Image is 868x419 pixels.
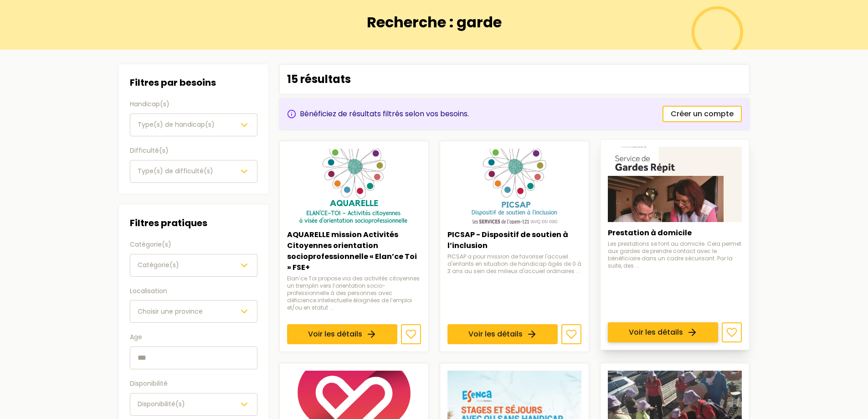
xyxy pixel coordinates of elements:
button: Ajouter aux favoris [561,324,581,344]
a: Voir les détails [287,324,397,344]
label: Catégorie(s) [130,239,257,250]
button: Ajouter aux favoris [722,322,742,342]
label: Handicap(s) [130,99,257,110]
span: Type(s) de handicap(s) [138,120,215,129]
button: Type(s) de difficulté(s) [130,160,257,183]
span: Type(s) de difficulté(s) [138,166,213,176]
a: Voir les détails [447,324,558,344]
button: Disponibilité(s) [130,393,257,416]
div: Bénéficiez de résultats filtrés selon vos besoins. [287,109,469,119]
label: Difficulté(s) [130,145,257,156]
label: Localisation [130,286,257,297]
button: Catégorie(s) [130,254,257,277]
span: Choisir une province [138,307,203,316]
h3: Filtres par besoins [130,75,257,90]
p: 15 résultats [287,72,351,87]
h1: Recherche : garde [367,14,502,31]
h3: Filtres pratiques [130,216,257,230]
a: Créer un compte [663,106,742,122]
span: Disponibilité(s) [138,399,185,409]
span: Créer un compte [671,109,734,119]
label: Disponibilité [130,378,257,389]
button: Ajouter aux favoris [401,324,421,344]
label: Age [130,332,257,343]
button: Type(s) de handicap(s) [130,114,257,136]
span: Catégorie(s) [138,260,179,269]
a: Voir les détails [608,322,718,342]
button: Choisir une province [130,300,257,323]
